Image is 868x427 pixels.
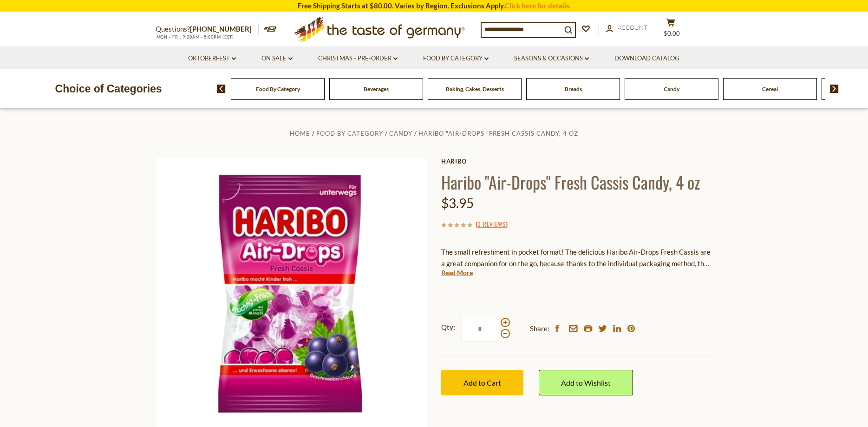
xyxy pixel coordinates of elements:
[446,85,504,92] a: Baking, Cakes, Desserts
[762,85,778,92] a: Cereal
[441,195,474,211] span: $3.95
[441,322,455,333] strong: Qty:
[423,53,489,64] a: Food By Category
[190,25,252,33] a: [PHONE_NUMBER]
[441,158,713,165] a: Haribo
[318,53,398,64] a: Christmas - PRE-ORDER
[389,130,412,137] a: Candy
[156,23,259,35] p: Questions?
[463,378,501,387] span: Add to Cart
[290,130,310,137] a: Home
[664,30,680,37] span: $0.00
[606,23,647,33] a: Account
[156,34,235,39] span: MON - FRI, 9:00AM - 5:00PM (EST)
[316,130,383,137] a: Food By Category
[539,370,633,395] a: Add to Wishlist
[217,85,226,93] img: previous arrow
[477,219,506,230] a: 0 Reviews
[514,53,589,64] a: Seasons & Occasions
[565,85,582,92] a: Breads
[261,53,293,64] a: On Sale
[418,130,578,137] a: Haribo "Air-Drops" Fresh Cassis Candy, 4 oz
[461,316,499,342] input: Qty:
[530,323,549,335] span: Share:
[441,268,473,277] a: Read More
[256,85,300,92] a: Food By Category
[476,219,508,229] span: ( )
[830,85,839,93] img: next arrow
[441,248,711,291] span: The small refreshment in pocket format! The delicious Haribo Air-Drops Fresh Cassis are a great c...
[364,85,389,92] a: Beverages
[441,370,523,395] button: Add to Cart
[618,24,647,31] span: Account
[441,171,713,192] h1: Haribo "Air-Drops" Fresh Cassis Candy, 4 oz
[505,1,571,10] a: Click here for details.
[657,18,685,41] button: $0.00
[614,53,679,64] a: Download Catalog
[664,85,679,92] a: Candy
[188,53,236,64] a: Oktoberfest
